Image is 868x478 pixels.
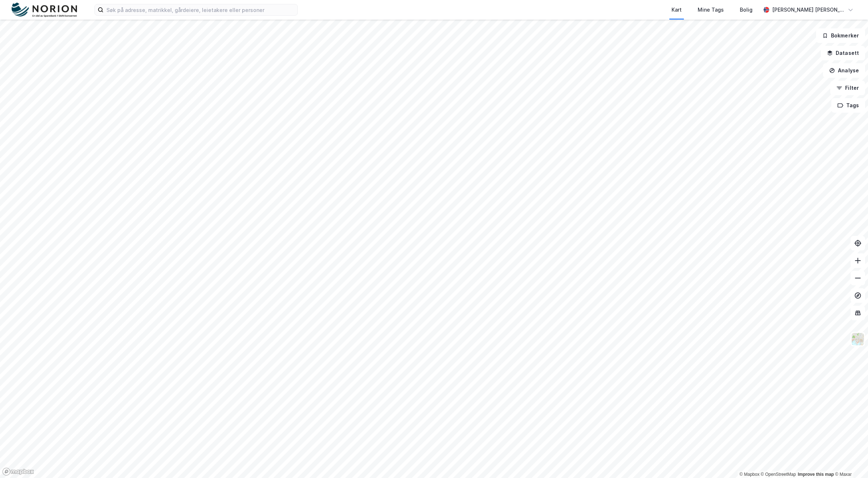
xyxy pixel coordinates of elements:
[672,5,682,14] div: Kart
[104,4,297,15] input: Søk på adresse, matrikkel, gårdeiere, leietakere eller personer
[823,63,865,78] button: Analyse
[831,98,865,113] button: Tags
[798,472,834,477] a: Improve this map
[740,5,753,14] div: Bolig
[772,5,845,14] div: [PERSON_NAME] [PERSON_NAME]
[830,81,865,95] button: Filter
[698,5,724,14] div: Mine Tags
[821,46,865,60] button: Datasett
[739,472,759,477] a: Mapbox
[12,3,77,17] img: norion-logo.80e7a08dc31c2e691866.png
[832,443,868,478] iframe: Chat Widget
[832,443,868,478] div: Kontrollprogram for chat
[2,467,34,476] a: Mapbox homepage
[761,472,796,477] a: OpenStreetMap
[851,332,865,346] img: Z
[816,28,865,43] button: Bokmerker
